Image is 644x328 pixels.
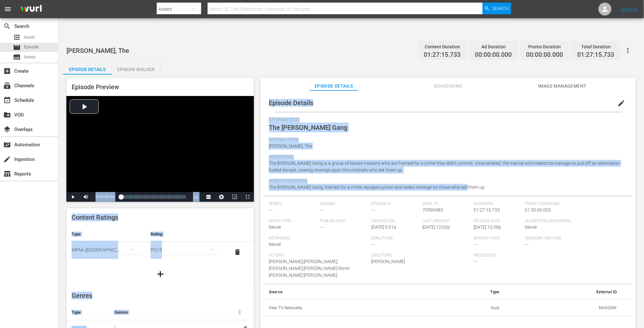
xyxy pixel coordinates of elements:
span: Series [13,53,21,61]
span: The [PERSON_NAME] Gang, framed for a crime, escapes prison and seeks revenge on those who set the... [269,185,486,190]
div: Promo Duration [526,42,563,51]
span: [DATE] 12:02p [422,225,450,230]
span: 00:00:00.000 [526,51,563,59]
span: 70993483 [422,207,443,213]
button: Captions [202,192,215,202]
th: Source [264,284,430,300]
span: --- [371,207,375,213]
span: External Title [269,117,624,123]
span: Description [269,155,624,160]
th: Type [66,226,145,242]
th: Genres [109,305,234,320]
span: Genres [72,292,92,299]
span: 01:30:00.000 [525,207,551,213]
span: --- [525,242,529,247]
span: 00:00:00.000 [96,195,114,199]
span: Wurl ID: [422,201,470,207]
span: [PERSON_NAME], The [66,47,129,55]
span: Channels [3,82,11,90]
div: MPAA ([GEOGRAPHIC_DATA] (the)) [72,241,140,259]
span: [PERSON_NAME] [371,259,405,264]
span: 00:00:00.000 [475,51,512,59]
div: Progress Bar [121,195,186,199]
span: Search [492,3,509,14]
span: Directors [371,253,470,258]
span: Actors [269,253,368,258]
button: Mute [79,192,92,202]
button: Search [483,3,511,14]
span: 01:27:15.733 [424,51,461,59]
span: Image Management [538,82,587,90]
span: Episode [24,44,39,50]
span: Movie [525,225,537,230]
span: Create [3,67,11,75]
span: Episode [13,43,21,51]
span: Samsung VOD Row: [525,236,573,241]
span: [DATE] 9:51a [371,225,396,230]
span: Movie [269,225,281,230]
button: Picture-in-Picture [228,192,241,202]
span: Movie [269,242,281,247]
td: MV0026F [505,299,622,316]
span: Asset [24,34,35,41]
span: Entry Type: [269,219,317,224]
button: Jump To Time [215,192,228,202]
span: delete [234,248,241,256]
span: 01:27:15.733 [474,207,500,213]
span: The [PERSON_NAME] Gang is a group of karate masters who are framed for a crime they didn't commit... [269,161,620,173]
div: Video Player [66,96,254,202]
span: The [PERSON_NAME] Gang [269,124,347,131]
span: Series: [269,201,317,207]
table: simple table [264,284,633,317]
span: Keywords: [269,236,368,241]
span: Episode Preview [72,83,119,91]
span: [PERSON_NAME], The [269,143,312,149]
span: edit [618,99,626,107]
span: Target Duration: [525,201,624,207]
span: --- [371,242,375,247]
button: Playback Rate [189,192,202,202]
div: Ad Duration [475,42,512,51]
span: Automation [3,141,11,149]
span: Episode Details [310,82,358,90]
div: Content Duration [424,42,461,51]
button: Play [66,192,79,202]
span: Duration: [474,201,522,207]
span: Short Description [269,179,624,184]
span: Scheduling [424,82,473,90]
span: [PERSON_NAME],[PERSON_NAME],[PERSON_NAME],[PERSON_NAME] Ronin [PERSON_NAME] [PERSON_NAME] [269,259,350,278]
table: simple table [66,226,254,262]
span: Series [24,54,36,60]
div: Episode Details [63,62,112,77]
button: Episode Builder [112,62,160,75]
a: Sign Out [621,6,638,12]
th: External ID [505,284,622,300]
span: 01:27:15.733 [578,51,615,59]
span: Publish Date: [320,219,368,224]
span: Season: [320,201,368,207]
button: delete [230,244,245,260]
span: VOD [3,111,11,119]
span: menu [4,5,12,13]
th: Type [66,305,109,320]
span: Roku Tags: [371,236,470,241]
th: Type [430,284,505,300]
span: Ingestion [3,155,11,163]
span: Created On: [371,219,419,224]
span: Search [3,22,11,30]
span: Overlays [3,126,11,133]
span: [DATE] 10:38p [474,225,501,230]
span: Reports [3,170,11,178]
div: PG13 [151,241,219,259]
th: Rating [145,226,224,242]
div: Total Duration [578,42,615,51]
span: Release Date: [474,219,522,224]
button: Episode Details [63,62,112,75]
span: Schedule [3,96,11,104]
span: Producers [474,253,573,258]
span: --- [474,242,477,247]
button: edit [614,95,629,111]
th: Free TV Networks [264,299,430,316]
div: Episode Builder [112,62,160,77]
span: Episode #: [371,201,419,207]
